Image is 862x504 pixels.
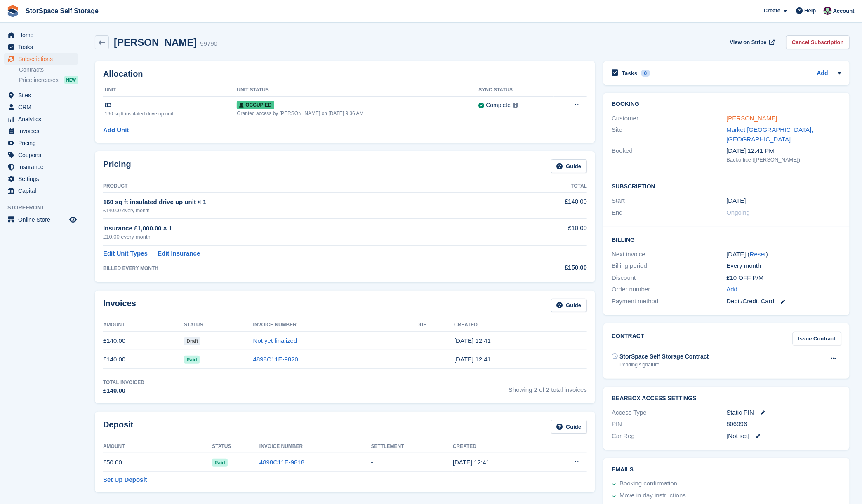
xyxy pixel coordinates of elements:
span: Online Store [18,214,68,225]
h2: Contract [612,332,644,345]
span: Storefront [7,204,82,212]
div: Backoffice ([PERSON_NAME]) [727,156,841,164]
img: stora-icon-8386f47178a22dfd0bd8f6a31ec36ba5ce8667c1dd55bd0f319d3a0aa187defe.svg [7,5,19,17]
th: Due [416,319,454,332]
div: [DATE] ( ) [727,250,841,259]
a: menu [4,125,78,137]
div: PIN [612,420,726,429]
td: £50.00 [103,453,212,472]
img: Ross Hadlington [824,7,832,15]
span: CRM [18,101,68,113]
time: 2025-08-04 11:41:20 UTC [453,459,490,466]
a: StorSpace Self Storage [22,4,102,18]
th: Sync Status [478,84,554,97]
th: Status [184,319,253,332]
span: Capital [18,185,68,197]
th: Total [501,180,587,193]
a: Issue Contract [793,332,841,345]
h2: Subscription [612,182,841,190]
time: 2025-08-04 11:41:16 UTC [454,356,491,363]
h2: Emails [612,466,841,473]
div: Every month [727,261,841,271]
a: Add [727,285,738,294]
h2: Pricing [103,159,131,173]
h2: Tasks [622,70,638,77]
th: Amount [103,440,212,453]
a: Edit Unit Types [103,249,148,258]
div: £140.00 [103,386,144,396]
div: Static PIN [727,408,841,417]
span: Tasks [18,41,68,53]
a: Set Up Deposit [103,475,147,485]
div: Pending signature [619,361,709,368]
span: Draft [184,337,200,345]
a: Guide [551,159,587,173]
a: View on Stripe [727,35,777,49]
span: Analytics [18,113,68,125]
th: Status [212,440,259,453]
a: Guide [551,299,587,312]
span: Insurance [18,161,68,173]
td: £10.00 [501,219,587,246]
div: NEW [64,76,78,84]
span: Occupied [237,101,274,109]
a: menu [4,214,78,225]
div: £150.00 [501,263,587,272]
span: Account [833,7,855,15]
a: Guide [551,420,587,434]
h2: Deposit [103,420,133,434]
h2: Booking [612,101,841,108]
div: Payment method [612,297,726,306]
td: - [371,453,453,472]
div: £10.00 every month [103,233,501,241]
span: Paid [212,459,227,467]
div: End [612,208,726,218]
th: Created [453,440,544,453]
span: Subscriptions [18,53,68,65]
a: menu [4,161,78,173]
div: 83 [105,101,237,110]
a: menu [4,53,78,65]
div: 806996 [727,420,841,429]
a: menu [4,185,78,197]
th: Unit [103,84,237,97]
time: 2025-08-03 23:00:00 UTC [727,196,746,206]
a: menu [4,149,78,161]
div: StorSpace Self Storage Contract [619,352,709,361]
a: Reset [750,251,766,258]
div: Move in day instructions [619,491,686,501]
span: Pricing [18,137,68,149]
div: Total Invoiced [103,379,144,386]
div: Booking confirmation [619,479,677,489]
a: Add [817,69,828,78]
th: Settlement [371,440,453,453]
a: Preview store [68,215,78,225]
a: menu [4,29,78,41]
span: View on Stripe [730,38,767,47]
a: menu [4,101,78,113]
a: Price increases NEW [19,75,78,84]
a: menu [4,41,78,53]
h2: [PERSON_NAME] [114,37,197,48]
th: Unit Status [237,84,478,97]
div: [DATE] 12:41 PM [727,146,841,156]
div: £140.00 every month [103,207,501,214]
th: Invoice Number [253,319,417,332]
a: menu [4,89,78,101]
h2: Allocation [103,69,587,79]
span: Price increases [19,76,59,84]
span: Create [764,7,780,15]
a: Cancel Subscription [786,35,850,49]
a: Market [GEOGRAPHIC_DATA], [GEOGRAPHIC_DATA] [727,126,813,143]
div: Customer [612,114,726,123]
a: Contracts [19,66,78,74]
span: Showing 2 of 2 total invoices [509,379,587,396]
th: Invoice Number [259,440,371,453]
span: Paid [184,356,199,364]
div: Discount [612,273,726,283]
h2: Billing [612,235,841,244]
div: 99790 [200,39,217,49]
a: Edit Insurance [158,249,200,258]
span: Help [805,7,816,15]
span: Coupons [18,149,68,161]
